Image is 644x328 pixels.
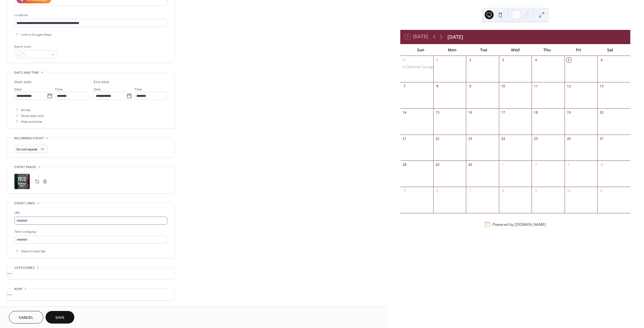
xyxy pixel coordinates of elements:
div: 25 [534,136,538,141]
div: 1 [435,58,440,62]
div: 28 [402,162,407,167]
button: Cancel [9,311,43,324]
div: 5 [567,58,571,62]
div: 30 [468,162,473,167]
div: Fri [563,44,594,56]
div: Cabernet Sauvignon Day [400,64,433,69]
div: 10 [567,189,571,193]
div: 6 [435,189,440,193]
div: 21 [402,136,407,141]
span: Time [55,87,63,92]
span: Event image [14,164,36,170]
div: 3 [501,58,506,62]
div: Powered by [493,222,546,227]
div: Cabernet Sauvignon Day [406,64,447,69]
div: Tue [468,44,499,56]
div: 11 [599,189,604,193]
div: Mon [436,44,468,56]
div: Event color [14,44,56,50]
div: 26 [567,136,571,141]
div: Text to display [14,229,166,235]
div: 10 [501,84,506,88]
div: 9 [468,84,473,88]
span: Hide end time [21,119,42,125]
span: Recurring event [14,135,44,141]
span: Show date only [21,113,44,119]
div: 27 [599,136,604,141]
div: 19 [567,110,571,115]
span: Categories [14,265,35,271]
div: 3 [567,162,571,167]
div: 22 [435,136,440,141]
span: Date [14,87,22,92]
div: ; [14,174,30,189]
span: Do not repeat [16,146,37,153]
div: 7 [402,84,407,88]
div: 24 [501,136,506,141]
div: Start date [14,79,32,85]
div: Sun [405,44,436,56]
div: 2 [468,58,473,62]
div: 11 [534,84,538,88]
span: RSVP [14,286,22,292]
div: 15 [435,110,440,115]
span: Event links [14,200,35,206]
div: ••• [7,267,174,279]
div: 4 [534,58,538,62]
span: Save [55,315,65,321]
div: ••• [7,289,174,300]
div: 1 [501,162,506,167]
span: Time [134,87,142,92]
div: 31 [402,58,407,62]
div: 17 [501,110,506,115]
div: 4 [599,162,604,167]
div: 16 [468,110,473,115]
div: End date [94,79,109,85]
div: 12 [567,84,571,88]
div: 7 [468,189,473,193]
span: Open in new tab [21,248,46,254]
div: 5 [402,189,407,193]
div: 29 [435,162,440,167]
span: All day [21,107,31,113]
div: [DATE] [448,33,463,40]
button: Save [46,311,74,324]
div: 14 [402,110,407,115]
div: Location [14,12,166,18]
span: Date and time [14,70,39,76]
span: Date [94,87,101,92]
div: 2 [534,162,538,167]
div: 20 [599,110,604,115]
div: Thu [531,44,563,56]
a: [DOMAIN_NAME] [515,222,546,227]
div: 23 [468,136,473,141]
div: Sat [594,44,626,56]
div: 6 [599,58,604,62]
span: Cancel [19,315,34,321]
div: 18 [534,110,538,115]
div: 13 [599,84,604,88]
div: 8 [501,189,506,193]
div: Wed [499,44,531,56]
span: Link to Google Maps [21,32,52,38]
div: 9 [534,189,538,193]
div: 8 [435,84,440,88]
div: URL [14,210,166,216]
